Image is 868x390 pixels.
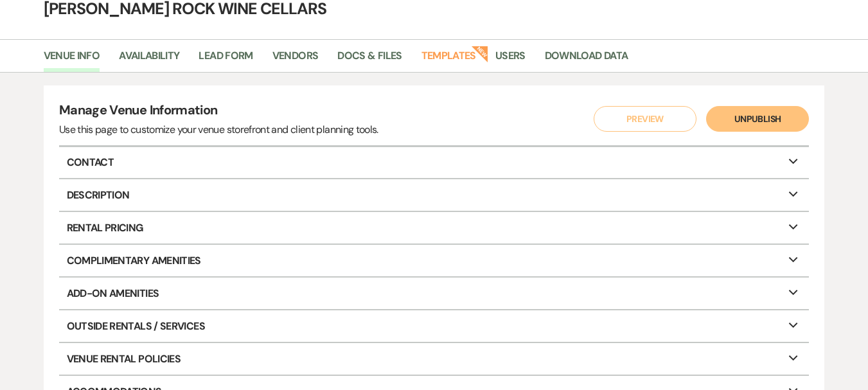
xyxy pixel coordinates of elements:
p: Description [59,179,809,211]
a: Templates [421,48,476,72]
p: Venue Rental Policies [59,343,809,375]
h4: Manage Venue Information [59,101,378,122]
button: Preview [594,106,696,132]
a: Preview [590,106,693,132]
a: Venue Info [44,48,100,72]
a: Lead Form [199,48,252,72]
strong: New [471,44,489,62]
a: Users [495,48,526,72]
p: Complimentary Amenities [59,245,809,276]
button: Unpublish [706,106,809,132]
a: Vendors [272,48,319,72]
p: Rental Pricing [59,212,809,244]
a: Availability [119,48,179,72]
a: Download Data [545,48,628,72]
p: Add-On Amenities [59,278,809,309]
a: Docs & Files [337,48,402,72]
p: Outside Rentals / Services [59,310,809,342]
div: Use this page to customize your venue storefront and client planning tools. [59,122,378,137]
p: Contact [59,147,809,179]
